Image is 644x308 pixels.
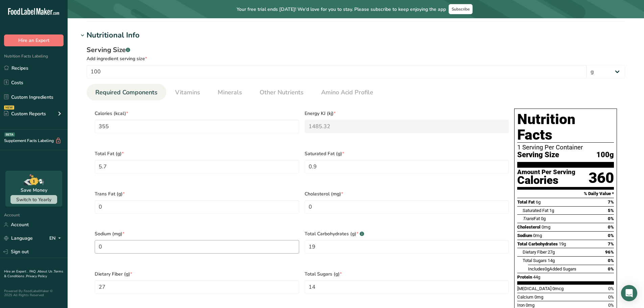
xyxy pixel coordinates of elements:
span: Subscribe [452,6,470,12]
span: Cholesterol (mg) [305,190,509,197]
button: Switch to Yearly [10,195,57,204]
span: Calories (kcal) [95,110,299,117]
span: Calcium [517,294,533,300]
a: Privacy Policy [26,274,47,279]
button: Hire an Expert [4,34,64,46]
div: Open Intercom Messenger [621,285,637,301]
span: Total Fat [517,199,535,205]
span: Serving Size [517,151,559,159]
span: Total Carbohydrates (g) [305,230,509,237]
span: Vitamins [175,88,200,97]
a: FAQ . [29,269,38,274]
span: Protein [517,275,532,280]
span: 0g [545,266,549,271]
a: About Us . [38,269,54,274]
div: BETA [4,133,15,137]
span: 96% [605,250,614,255]
div: 360 [589,169,614,187]
a: Terms & Conditions . [4,269,63,279]
input: Type your serving size here [87,65,587,78]
span: Other Nutrients [260,88,304,97]
span: 0% [608,294,614,300]
div: 1 Serving Per Container [517,144,614,151]
div: Nutritional Info [87,30,140,41]
span: 5% [608,208,614,213]
span: Total Fat (g) [95,150,299,157]
a: Hire an Expert . [4,269,28,274]
span: 0mg [533,233,542,238]
span: Iron [517,303,525,308]
span: 100g [596,151,614,159]
span: Dietary Fiber [523,250,547,255]
span: 6g [536,199,541,205]
span: 0% [608,224,614,230]
button: Subscribe [449,4,473,14]
span: Saturated Fat [523,208,548,213]
span: Includes Added Sugars [528,266,576,271]
span: Trans Fat (g) [95,190,299,197]
span: 0% [608,233,614,238]
span: 0mg [526,303,534,308]
div: NEW [4,105,14,110]
span: 0mg [534,294,543,300]
div: Save Money [21,187,47,194]
span: Total Sugars (g) [305,270,509,278]
span: 44g [533,275,540,280]
span: Sodium [517,233,532,238]
span: 0% [608,303,614,308]
span: 0mcg [552,286,564,291]
span: 0% [608,266,614,271]
div: Serving Size [87,45,625,55]
span: [MEDICAL_DATA] [517,286,551,291]
a: Language [4,232,33,244]
span: 0% [608,216,614,221]
span: Fat [523,216,540,221]
span: Sodium (mg) [95,230,299,237]
span: 7% [608,241,614,246]
span: Switch to Yearly [16,196,51,203]
div: Amount Per Serving [517,169,575,175]
span: 14g [548,258,555,263]
span: Energy KJ (kj) [305,110,509,117]
span: 7% [608,199,614,205]
span: 0mg [542,224,550,230]
span: 1g [549,208,554,213]
div: Powered By FoodLabelMaker © 2025 All Rights Reserved [4,289,64,297]
span: 27g [548,250,555,255]
div: EN [49,234,64,242]
span: 0% [608,258,614,263]
span: 0g [541,216,546,221]
section: % Daily Value * [517,190,614,198]
span: 19g [559,241,566,246]
span: Cholesterol [517,224,541,230]
div: Custom Reports [4,110,46,117]
span: Total Sugars [523,258,547,263]
div: Calories [517,175,575,185]
span: Total Carbohydrates [517,241,558,246]
span: Your free trial ends [DATE]! We'd love for you to stay. Please subscribe to keep enjoying the app [237,6,446,13]
h1: Nutrition Facts [517,112,614,143]
span: Saturated Fat (g) [305,150,509,157]
span: Minerals [218,88,242,97]
i: Trans [523,216,534,221]
span: Amino Acid Profile [321,88,373,97]
span: Dietary Fiber (g) [95,270,299,278]
div: Add ingredient serving size [87,55,625,62]
span: Required Components [95,88,158,97]
span: 0% [608,286,614,291]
